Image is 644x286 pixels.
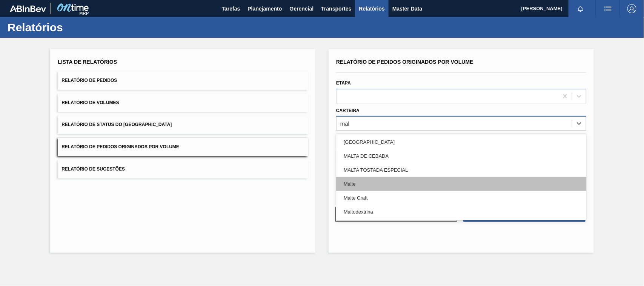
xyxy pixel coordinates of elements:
div: Malte [336,177,586,191]
h1: Relatórios [8,23,141,32]
img: userActions [603,4,612,13]
span: Gerencial [290,4,314,13]
button: Relatório de Status do [GEOGRAPHIC_DATA] [58,115,308,134]
label: Carteira [336,108,360,113]
span: Relatório de Pedidos Originados por Volume [61,144,179,149]
div: [GEOGRAPHIC_DATA] [336,135,586,149]
span: Lista de Relatórios [58,59,117,65]
span: Relatório de Status do [GEOGRAPHIC_DATA] [61,122,172,127]
span: Master Data [392,4,422,13]
span: Relatório de Pedidos [61,78,117,83]
span: Relatório de Pedidos Originados por Volume [336,59,473,65]
img: TNhmsLtSVTkK8tSr43FrP2fwEKptu5GPRR3wAAAABJRU5ErkJggg== [10,5,46,12]
span: Relatório de Volumes [61,100,119,105]
button: Relatório de Pedidos Originados por Volume [58,138,308,156]
button: Relatório de Sugestões [58,160,308,178]
div: MALTA TOSTADA ESPECIAL [336,163,586,177]
img: Logout [627,4,636,13]
button: Relatório de Pedidos [58,71,308,90]
span: Planejamento [247,4,282,13]
button: Relatório de Volumes [58,94,308,112]
span: Relatórios [359,4,384,13]
div: MALTA DE CEBADA [336,149,586,163]
span: Relatório de Sugestões [61,166,125,172]
button: Limpar [335,207,457,222]
div: Maltodextrina [336,205,586,219]
div: Malte Craft [336,191,586,205]
label: Etapa [336,80,351,86]
button: Notificações [569,3,593,14]
span: Transportes [321,4,351,13]
span: Tarefas [222,4,240,13]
